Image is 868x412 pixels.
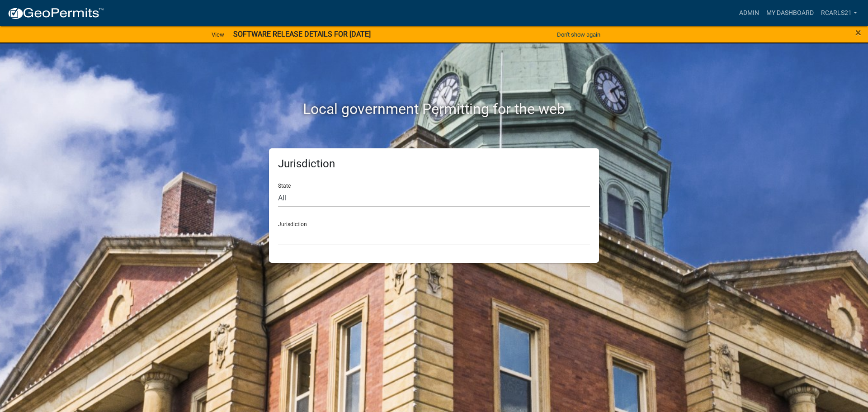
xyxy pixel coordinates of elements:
a: Rcarls21 [817,5,861,22]
button: Close [855,27,861,38]
a: Admin [736,5,763,22]
span: × [855,26,861,39]
strong: SOFTWARE RELEASE DETAILS FOR [DATE] [233,30,371,38]
a: My Dashboard [763,5,817,22]
h5: Jurisdiction [278,157,590,170]
h2: Local government Permitting for the web [183,100,685,118]
a: View [208,27,228,42]
button: Don't show again [553,27,604,42]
